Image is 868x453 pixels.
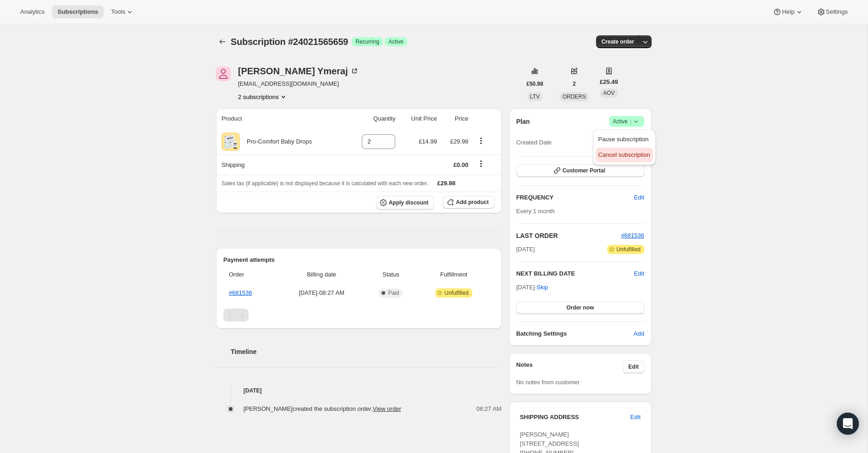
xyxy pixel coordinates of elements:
span: Tools [111,8,125,16]
span: Unfulfilled [444,289,469,297]
span: Create order [602,38,634,45]
span: Every 1 month [516,208,555,215]
th: Order [223,265,277,285]
button: Add [628,326,650,341]
button: Subscriptions [216,35,229,48]
span: [DATE] · [516,284,548,291]
span: Subscriptions [57,8,98,16]
span: [DATE] · 08:27 AM [280,288,363,298]
button: Settings [811,6,853,18]
span: Skip [536,283,548,292]
span: Billing date [280,270,363,279]
span: Edit [628,363,639,370]
span: [PERSON_NAME] created the subscription order. [243,405,401,412]
button: Skip [531,280,553,295]
span: Active [388,38,404,45]
span: Edit [630,413,641,422]
button: Edit [625,410,646,425]
span: Edit [634,193,644,202]
button: Product actions [474,136,488,146]
span: 2 [573,80,576,88]
button: Tools [105,6,140,18]
button: Edit [623,360,644,373]
span: LTV [530,94,540,100]
h6: Batching Settings [516,329,634,338]
span: AOV [603,90,614,96]
button: Apply discount [376,196,434,210]
div: Pro-Comfort Baby Drops [240,137,312,146]
th: Product [216,109,347,129]
span: Unfulfilled [616,246,641,253]
button: Add product [443,196,494,209]
h2: FREQUENCY [516,193,634,202]
span: | [630,118,631,125]
button: 2 [567,77,581,90]
div: [PERSON_NAME] Ymeraj [238,66,359,76]
h2: Payment attempts [223,255,494,265]
th: Shipping [216,155,347,175]
span: Customer Portal [563,167,605,174]
span: Elda Ymeraj [216,66,231,81]
div: Open Intercom Messenger [837,413,859,435]
span: £0.00 [453,161,469,168]
a: View order [373,405,401,412]
a: #681536 [229,289,252,296]
button: Shipping actions [474,159,488,169]
span: Created Date [516,138,552,147]
span: [DATE] [516,245,535,254]
span: ORDERS [563,94,586,100]
span: Settings [826,8,848,16]
span: £25.49 [600,77,618,87]
button: Create order [596,35,640,48]
button: Help [767,6,809,18]
span: Apply discount [389,199,429,206]
h3: Notes [516,360,623,373]
span: Add product [456,199,488,206]
button: Cancel subscription [596,148,653,162]
span: Order now [566,304,594,311]
button: £50.98 [521,77,549,90]
span: Add [634,329,644,338]
span: £29.98 [450,138,469,145]
span: Fulfillment [419,270,489,279]
span: No notes from customer [516,379,580,386]
h3: SHIPPING ADDRESS [520,413,630,422]
button: Product actions [238,92,288,101]
button: Edit [634,269,644,278]
span: Active [613,117,641,126]
span: Pause subscription [598,136,649,143]
h4: [DATE] [216,386,502,395]
span: Analytics [20,8,44,16]
button: #681536 [621,231,644,240]
span: Status [368,270,413,279]
span: £29.98 [437,180,456,187]
h2: LAST ORDER [516,231,621,240]
span: Sales tax (if applicable) is not displayed because it is calculated with each new order. [221,180,428,187]
span: Paid [388,289,399,297]
span: £14.99 [419,138,437,145]
button: Customer Portal [516,164,644,177]
h2: Plan [516,117,530,126]
span: £50.98 [526,80,543,88]
h2: Timeline [231,347,502,356]
span: Recurring [355,38,379,45]
th: Quantity [347,109,398,129]
th: Unit Price [398,109,439,129]
span: Subscription #24021565659 [231,37,348,47]
span: [EMAIL_ADDRESS][DOMAIN_NAME] [238,79,359,88]
button: Edit [629,190,650,205]
img: product img [221,133,240,151]
span: Cancel subscription [598,151,650,158]
span: 08:27 AM [476,404,502,414]
h2: NEXT BILLING DATE [516,269,634,278]
nav: Pagination [223,309,494,321]
button: Analytics [15,6,50,18]
span: Help [782,8,794,16]
button: Order now [516,301,644,314]
button: Subscriptions [52,6,104,18]
button: Pause subscription [596,132,653,147]
a: #681536 [621,232,644,239]
th: Price [440,109,471,129]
